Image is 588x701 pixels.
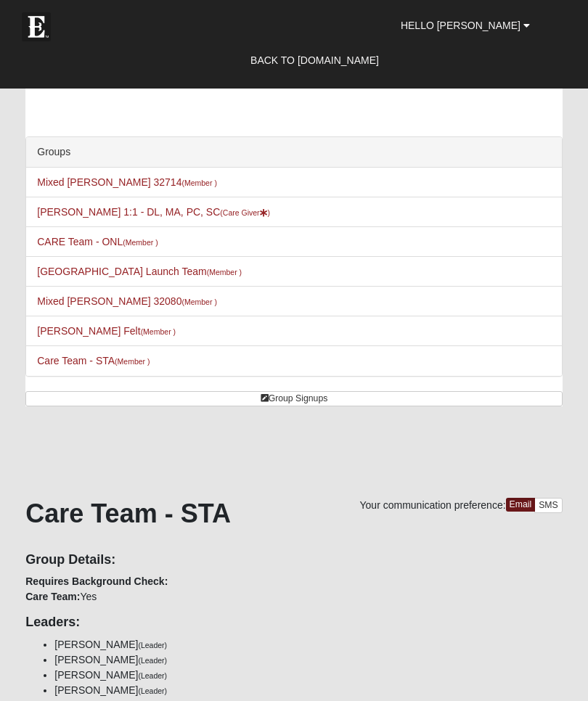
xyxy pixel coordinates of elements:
[22,12,51,41] img: Eleven22 logo
[25,575,168,587] strong: Requires Background Check:
[25,498,563,529] h1: Care Team - STA
[25,552,563,568] h4: Group Details:
[181,179,216,187] small: (Member )
[401,20,520,31] span: Hello [PERSON_NAME]
[37,236,158,247] a: CARE Team - ONL(Member )
[115,357,150,366] small: (Member )
[15,552,573,605] div: Yes
[534,498,563,513] a: SMS
[25,615,563,631] h4: Leaders:
[220,208,270,217] small: (Care Giver )
[37,176,217,188] a: Mixed [PERSON_NAME] 32714(Member )
[138,656,167,665] small: (Leader)
[138,641,167,649] small: (Leader)
[390,7,541,44] a: Hello [PERSON_NAME]
[37,206,270,218] a: [PERSON_NAME] 1:1 - DL, MA, PC, SC(Care Giver)
[26,137,562,168] div: Groups
[54,668,563,683] li: [PERSON_NAME]
[506,498,536,512] a: Email
[25,591,80,602] strong: Care Team:
[37,266,242,277] a: [GEOGRAPHIC_DATA] Launch Team(Member )
[37,355,150,366] a: Care Team - STA(Member )
[240,42,390,78] a: Back to [DOMAIN_NAME]
[37,295,217,307] a: Mixed [PERSON_NAME] 32080(Member )
[360,499,506,511] span: Your communication preference:
[181,298,216,306] small: (Member )
[25,391,563,406] a: Group Signups
[141,327,176,336] small: (Member )
[54,637,563,652] li: [PERSON_NAME]
[207,268,242,276] small: (Member )
[123,238,158,247] small: (Member )
[54,652,563,668] li: [PERSON_NAME]
[138,671,167,680] small: (Leader)
[37,325,176,337] a: [PERSON_NAME] Felt(Member )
